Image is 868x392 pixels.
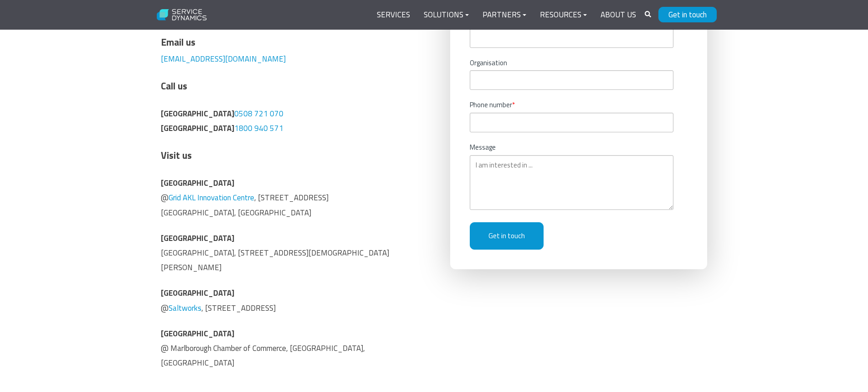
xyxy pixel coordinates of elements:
a: Get in touch [658,7,717,22]
strong: [GEOGRAPHIC_DATA] [161,287,234,299]
a: Services [370,4,417,26]
span: Phone number [470,99,512,110]
img: Service Dynamics Logo - White [152,3,212,27]
a: About Us [594,4,643,26]
a: Resources [533,4,594,26]
a: [EMAIL_ADDRESS][DOMAIN_NAME] [161,53,286,65]
a: Solutions [417,4,476,26]
span: Email us [161,35,195,49]
a: 1800 940 571 [234,122,283,134]
strong: [GEOGRAPHIC_DATA] [161,232,234,244]
p: @ , [STREET_ADDRESS] [GEOGRAPHIC_DATA], [GEOGRAPHIC_DATA] [161,176,418,220]
strong: [GEOGRAPHIC_DATA] [161,122,234,134]
a: 0508 721 070 [234,108,283,120]
span: Message [470,142,496,152]
a: Saltworks [169,302,201,314]
p: @ , [STREET_ADDRESS] [161,286,418,315]
span: Organisation [470,57,507,68]
span: [GEOGRAPHIC_DATA] [161,328,234,340]
strong: [GEOGRAPHIC_DATA] [161,177,234,189]
span: Call us [161,78,187,93]
a: Partners [476,4,533,26]
p: @ Marlborough Chamber of Commerce, [GEOGRAPHIC_DATA], [GEOGRAPHIC_DATA] [161,326,418,371]
input: Get in touch [470,222,544,249]
div: Navigation Menu [370,4,643,26]
a: Grid AKL Innovation Centre [169,192,254,204]
span: [GEOGRAPHIC_DATA], [STREET_ADDRESS][DEMOGRAPHIC_DATA][PERSON_NAME] [161,247,389,273]
span: Visit us [161,148,192,162]
span: [GEOGRAPHIC_DATA] [161,108,234,120]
